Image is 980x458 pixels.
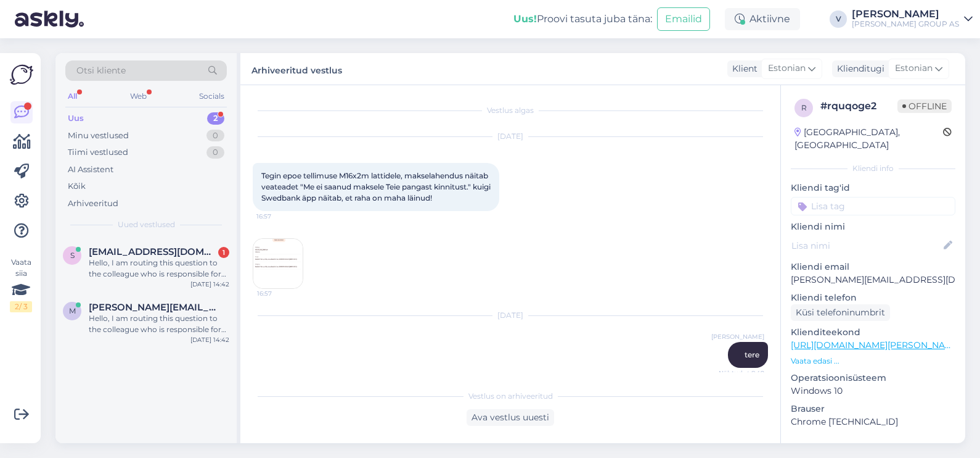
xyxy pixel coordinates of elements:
[727,62,757,75] div: Klient
[10,63,33,86] img: Askly Logo
[68,164,113,176] div: AI Assistent
[257,289,303,298] span: 16:57
[89,257,229,280] div: Hello, I am routing this question to the colleague who is responsible for this topic. The reply m...
[791,385,955,398] p: Windows 10
[253,310,768,321] div: [DATE]
[253,239,303,288] img: Attachment
[89,246,217,257] span: sven.avg@gmail.com
[791,339,961,351] a: [URL][DOMAIN_NAME][PERSON_NAME]
[895,62,933,75] span: Estonian
[253,131,768,142] div: [DATE]
[190,280,229,289] div: [DATE] 14:42
[70,251,75,260] span: s
[791,181,955,194] p: Kliendi tag'id
[657,7,710,31] button: Emailid
[745,350,759,359] span: tere
[206,130,224,142] div: 0
[68,112,84,125] div: Uus
[206,146,224,159] div: 0
[256,212,303,221] span: 16:57
[261,171,492,202] span: Tegin epoe tellimuse M16x2m lattidele, makselahendus näitab veateadet "Me ei saanud maksele Teie ...
[69,306,76,315] span: M
[791,260,955,273] p: Kliendi email
[68,146,128,159] div: Tiimi vestlused
[207,112,224,125] div: 2
[791,441,955,452] div: [PERSON_NAME]
[89,302,217,313] span: Mariann.kurrikoff@mail.ee
[10,301,32,312] div: 2 / 3
[68,198,118,210] div: Arhiveeritud
[791,415,955,428] p: Chrome [TECHNICAL_ID]
[253,105,768,116] div: Vestlus algas
[791,356,955,367] p: Vaata edasi ...
[791,197,955,215] input: Lisa tag
[897,99,952,113] span: Offline
[89,313,229,335] div: Hello, I am routing this question to the colleague who is responsible for this topic. The reply m...
[68,180,86,193] div: Kõik
[794,126,943,152] div: [GEOGRAPHIC_DATA], [GEOGRAPHIC_DATA]
[801,103,807,112] span: r
[68,130,129,142] div: Minu vestlused
[10,257,32,312] div: Vaata siia
[791,326,955,339] p: Klienditeekond
[468,391,553,402] span: Vestlus on arhiveeritud
[832,62,884,75] div: Klienditugi
[791,402,955,415] p: Brauser
[513,12,652,27] div: Proovi tasuta juba täna:
[513,13,537,25] b: Uus!
[768,62,806,75] span: Estonian
[791,291,955,304] p: Kliendi telefon
[718,368,764,378] span: Nähtud ✓ 8:49
[197,88,227,104] div: Socials
[791,372,955,385] p: Operatsioonisüsteem
[190,335,229,344] div: [DATE] 14:42
[251,60,342,77] label: Arhiveeritud vestlus
[791,239,941,252] input: Lisa nimi
[128,88,149,104] div: Web
[76,64,126,77] span: Otsi kliente
[118,219,175,230] span: Uued vestlused
[820,99,897,114] div: # rquqoge2
[852,9,973,29] a: [PERSON_NAME][PERSON_NAME] GROUP AS
[830,10,847,28] div: V
[791,163,955,174] div: Kliendi info
[791,304,890,321] div: Küsi telefoninumbrit
[791,220,955,233] p: Kliendi nimi
[65,88,80,104] div: All
[791,273,955,286] p: [PERSON_NAME][EMAIL_ADDRESS][DOMAIN_NAME]
[218,247,229,258] div: 1
[725,8,800,30] div: Aktiivne
[852,19,959,29] div: [PERSON_NAME] GROUP AS
[711,332,764,341] span: [PERSON_NAME]
[852,9,959,19] div: [PERSON_NAME]
[467,409,554,426] div: Ava vestlus uuesti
